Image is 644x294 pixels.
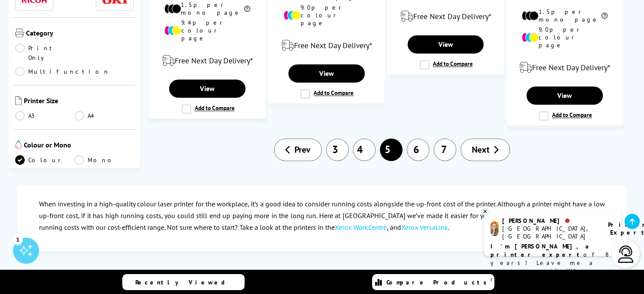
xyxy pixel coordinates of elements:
[472,144,490,155] span: Next
[154,49,261,73] div: modal_delivery
[522,26,608,49] li: 9.0p per colour page
[617,245,634,263] img: user-headset-light.svg
[526,86,603,105] a: View
[326,138,349,161] a: 3
[407,138,429,161] a: 6
[434,138,456,161] a: 7
[169,79,245,98] a: View
[490,221,499,236] img: amy-livechat.png
[288,64,365,82] a: View
[301,89,353,98] label: Add to Compare
[182,104,235,114] label: Add to Compare
[401,223,448,232] a: Xerox VersaLink
[15,140,22,149] img: Colour or Mono
[273,33,380,58] div: modal_delivery
[135,278,234,286] span: Recently Viewed
[294,144,311,155] span: Prev
[284,3,369,27] li: 9.0p per colour page
[15,43,75,62] a: Print Only
[539,111,592,121] label: Add to Compare
[15,155,75,165] a: Colour
[164,1,250,16] li: 1.5p per mono page
[15,29,24,37] img: Category
[408,35,484,53] a: View
[75,155,134,165] a: Mono
[386,278,491,286] span: Compare Products
[353,138,376,161] a: 4
[490,242,592,258] b: I'm [PERSON_NAME], a printer expert
[24,140,134,151] span: Colour or Mono
[75,111,134,121] a: A4
[164,19,250,42] li: 9.4p per colour page
[4,268,640,281] h2: Customer Reviews
[420,60,473,69] label: Add to Compare
[511,56,618,80] div: modal_delivery
[522,8,608,23] li: 1.5p per mono page
[15,111,75,121] a: A3
[502,217,597,225] div: [PERSON_NAME]
[490,242,615,284] p: of 8 years! Leave me a message and I'll respond ASAP
[372,274,494,290] a: Compare Products
[461,138,510,161] a: Next
[502,225,597,240] div: [GEOGRAPHIC_DATA], [GEOGRAPHIC_DATA]
[15,67,110,76] a: Multifunction
[39,198,605,234] p: When investing in a high-quality colour laser printer for the workplace, it’s a good idea to cons...
[13,235,23,244] div: 1
[392,4,499,29] div: modal_delivery
[15,96,22,105] img: Printer Size
[24,96,134,107] span: Printer Size
[122,274,245,290] a: Recently Viewed
[274,138,322,161] a: Prev
[335,223,387,232] a: Xerox WorkCentre
[26,29,134,39] span: Category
